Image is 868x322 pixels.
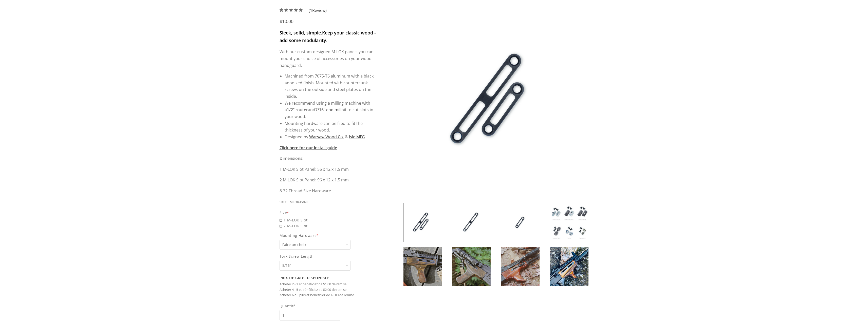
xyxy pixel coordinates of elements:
[315,107,341,112] a: 7/16" end mill
[280,281,377,287] li: Acheter 2 - 3 et bénéficiez de $1.00 de remise
[287,107,308,112] a: 1/2" router
[280,30,376,43] strong: Keep your classic wood - add some modularity.
[280,156,303,161] strong: Dimensions:
[403,203,442,242] img: DIY M-LOK Panel Inserts
[280,276,377,280] h2: Prix de gros disponible
[403,247,442,286] img: DIY M-LOK Panel Inserts
[550,203,588,242] img: DIY M-LOK Panel Inserts
[349,134,365,140] a: Isle MFG
[280,240,350,250] select: Mounting Hardware*
[280,166,377,173] p: 1 M-LOK Slot Panel: 56 x 12 x 1.5 mm
[280,145,337,150] a: Click here for our install guide
[280,199,287,205] div: SKU :
[280,292,377,298] li: Acheter 6 ou plus et bénéficiez de $3.00 de remise
[309,134,344,140] a: Warsaw Wood Co.
[280,287,377,293] li: Acheter 4 - 5 et bénéficiez de $2.00 de remise
[280,223,377,229] span: 2 M-LOK Slot
[280,49,374,68] span: With our custom-designed M-LOK panels you can mount your choice of accessories on your wood handg...
[280,310,340,320] input: Quantité
[285,100,377,120] li: We recommend using a milling machine with a and bit to cut slots in your wood.
[280,261,350,271] select: Torx Screw Length
[309,7,327,14] span: ( Review)
[280,303,340,309] span: Quantité
[550,247,588,286] img: DIY M-LOK Panel Inserts
[280,187,377,194] p: 8-32 Thread Size Hardware
[452,203,491,242] img: DIY M-LOK Panel Inserts
[280,217,377,223] span: 1 M-LOK Slot
[403,7,589,193] img: DIY M-LOK Panel Inserts
[310,8,312,13] span: 1
[280,177,377,183] p: 2 M-LOK Slot Panel: 96 x 12 x 1.5 mm
[501,203,540,242] img: DIY M-LOK Panel Inserts
[501,247,540,286] img: DIY M-LOK Panel Inserts
[280,18,293,24] span: $10.00
[452,247,491,286] img: DIY M-LOK Panel Inserts
[280,8,327,13] a: (1Review)
[280,253,377,259] span: Torx Screw Length
[285,134,377,140] li: Designed by &
[290,199,310,205] div: MLOK-PANEL
[280,30,322,36] strong: Sleek, solid, simple.
[285,73,377,100] li: Machined from 7075-T6 aluminum with a black anodized finish. Mounted with countersunk screws on t...
[280,210,377,216] div: Size
[280,233,377,238] span: Mounting Hardware
[285,120,377,134] li: Mounting hardware can be filed to fit the thickness of your wood.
